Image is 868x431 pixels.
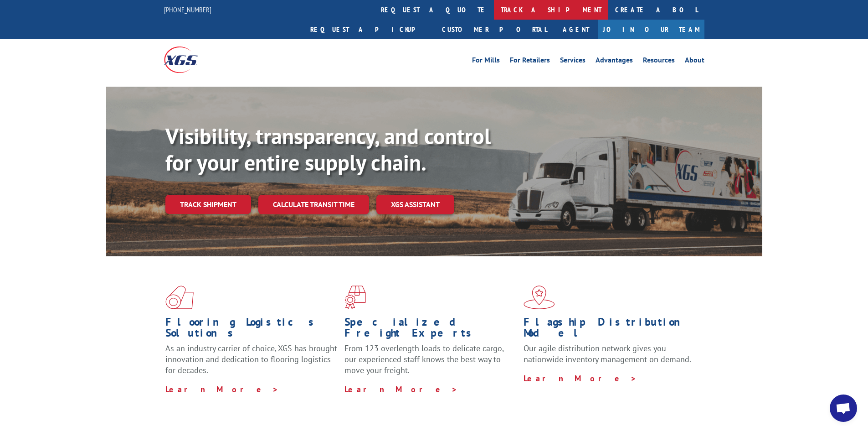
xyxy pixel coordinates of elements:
[524,373,637,384] a: Learn More >
[376,195,454,214] a: XGS ASSISTANT
[435,20,554,39] a: Customer Portal
[554,20,598,39] a: Agent
[643,57,675,67] a: Resources
[510,57,550,67] a: For Retailers
[344,286,366,309] img: xgs-icon-focused-on-flooring-red
[344,343,517,384] p: From 123 overlength loads to delicate cargo, our experienced staff knows the best way to move you...
[560,57,586,67] a: Services
[165,122,491,177] b: Visibility, transparency, and control for your entire supply chain.
[344,384,458,395] a: Learn More >
[598,20,704,39] a: Join Our Team
[524,317,696,343] h1: Flagship Distribution Model
[165,195,251,214] a: Track shipment
[165,286,194,309] img: xgs-icon-total-supply-chain-intelligence-red
[685,57,704,67] a: About
[596,57,633,67] a: Advantages
[524,343,691,364] span: Our agile distribution network gives you nationwide inventory management on demand.
[258,195,369,214] a: Calculate transit time
[165,343,337,375] span: As an industry carrier of choice, XGS has brought innovation and dedication to flooring logistics...
[165,384,279,395] a: Learn More >
[344,317,517,343] h1: Specialized Freight Experts
[303,20,435,39] a: Request a pickup
[524,286,555,309] img: xgs-icon-flagship-distribution-model-red
[165,317,338,343] h1: Flooring Logistics Solutions
[164,5,211,14] a: [PHONE_NUMBER]
[472,57,500,67] a: For Mills
[830,395,857,422] div: Open chat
